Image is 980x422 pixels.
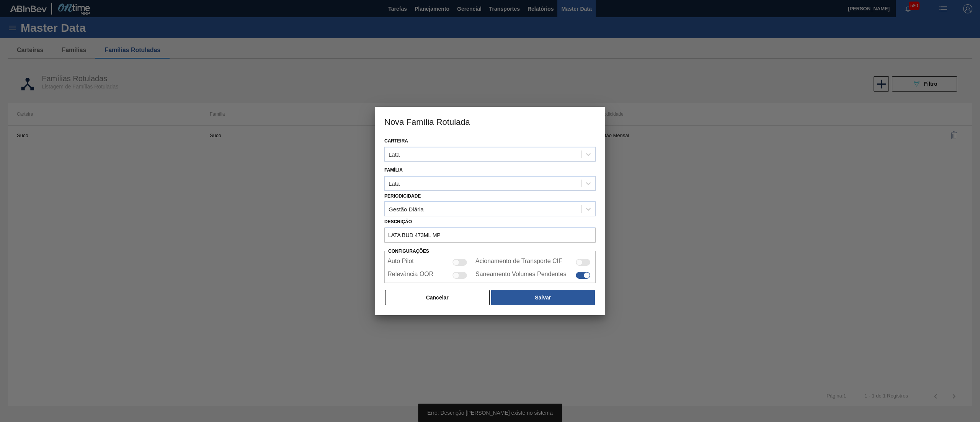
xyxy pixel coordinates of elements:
div: Lata [389,151,400,157]
label: Configurações [388,249,429,254]
h3: Nova Família Rotulada [375,107,605,136]
label: Saneamento Volumes Pendentes [475,271,567,280]
label: Periodicidade [384,193,421,199]
label: Carteira [384,138,408,144]
label: Relevância OOR [387,271,433,280]
div: Gestão Diária [389,206,424,213]
button: Salvar [491,290,595,305]
div: Lata [389,180,400,186]
label: Família [384,167,403,173]
label: Descrição [384,216,596,227]
button: Cancelar [385,290,490,305]
label: Auto Pilot [387,258,413,267]
label: Acionamento de Transporte CIF [475,258,562,267]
